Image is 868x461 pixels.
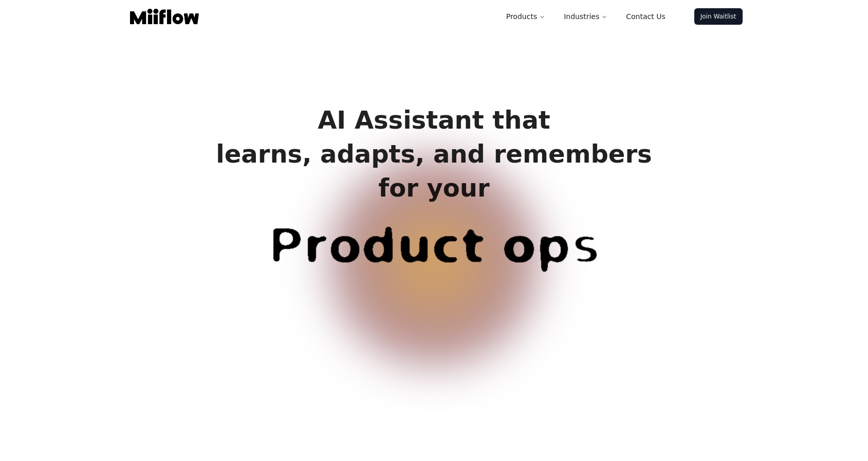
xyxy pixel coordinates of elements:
h1: AI Assistant that learns, adapts, and remembers for your [208,103,660,205]
button: Industries [556,6,616,27]
nav: Main [498,6,674,27]
a: Contact Us [618,6,673,27]
span: Customer service [203,221,666,320]
button: Products [498,6,553,27]
a: Logo [126,9,203,24]
img: Logo [130,9,199,24]
a: Join Waitlist [694,8,743,25]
